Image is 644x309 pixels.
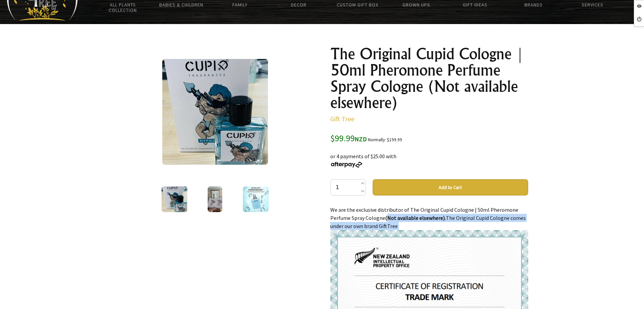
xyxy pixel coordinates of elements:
[243,186,269,212] img: The Original Cupid Cologne | 50ml Pheromone Perfume Spray Cologne (Not available elsewhere)
[373,179,528,195] button: Add to Cart
[208,186,222,212] img: The Original Cupid Cologne | 50ml Pheromone Perfume Spray Cologne (Not available elsewhere)
[162,186,187,212] img: The Original Cupid Cologne | 50ml Pheromone Perfume Spray Cologne (Not available elsewhere)
[330,115,354,123] a: Gift Tree
[368,137,402,143] small: Normally: $199.99
[162,59,268,165] img: The Original Cupid Cologne | 50ml Pheromone Perfume Spray Cologne (Not available elsewhere)
[330,144,528,168] div: or 4 payments of $25.00 with
[385,214,446,221] strong: (Not available elsewhere).
[355,135,367,143] span: NZD
[330,46,528,111] h1: The Original Cupid Cologne | 50ml Pheromone Perfume Spray Cologne (Not available elsewhere)
[330,162,363,168] img: Afterpay
[330,132,367,144] span: $99.99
